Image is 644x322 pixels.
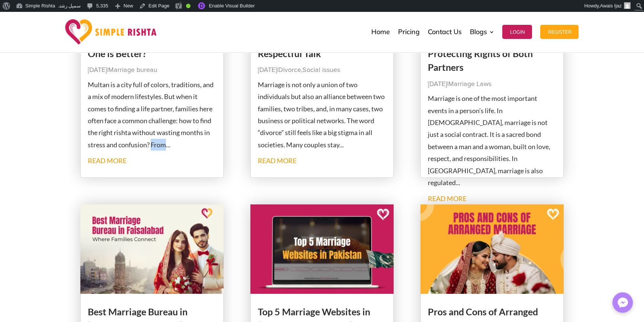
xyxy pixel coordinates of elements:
[258,64,387,76] p: | ,
[258,157,297,165] a: read more
[540,13,579,50] a: Register
[258,67,277,73] span: [DATE]
[428,92,557,188] p: Marriage is one of the most important events in a person’s life. In [DEMOGRAPHIC_DATA], marriage ...
[398,13,419,50] a: Pricing
[88,157,126,165] a: read more
[80,204,224,294] img: Best Marriage Bureau in Faisalabad: Where Families Connect
[88,79,217,151] p: Multan is a city full of colors, traditions, and a mix of modern lifestyles. But when it comes to...
[108,67,157,73] a: Marriage bureau
[502,13,532,50] a: Login
[427,13,461,50] a: Contact Us
[502,25,532,39] button: Login
[258,79,387,151] p: Marriage is not only a union of two individuals but also an alliance between two families, two tr...
[258,20,375,59] a: How to Tell Your Spouse You Want a Divorce: Tips for Respectful Talk
[615,295,630,310] img: Messenger
[420,204,564,294] img: Pros and Cons of Arranged Marriage
[540,25,579,39] button: Register
[371,13,390,50] a: Home
[278,67,301,73] a: Divorce
[600,3,622,9] span: Awais Ijaz
[448,81,491,88] a: Marriage Laws
[302,67,340,73] a: Social issues
[428,81,447,88] span: [DATE]
[88,64,217,76] p: |
[470,13,494,50] a: Blogs
[186,4,190,8] div: Good
[428,194,467,203] a: read more
[250,204,394,294] img: Top 5 Marriage Websites in Pakistan in 2025
[428,78,557,90] p: |
[88,20,214,59] a: Marriage Bureau in [GEOGRAPHIC_DATA]: Which One is Better?
[88,67,107,73] span: [DATE]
